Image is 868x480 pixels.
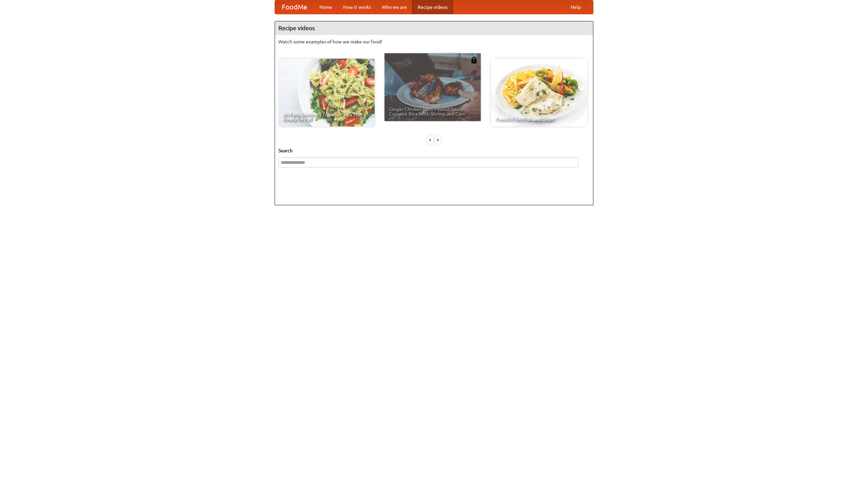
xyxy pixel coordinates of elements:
[278,147,590,154] h5: Search
[565,0,586,14] a: Help
[376,0,412,14] a: Who we are
[275,0,314,14] a: FoodMe
[496,117,583,122] span: French Fries Fish and Chips
[491,59,587,127] a: French Fries Fish and Chips
[471,57,477,63] img: 483408.png
[427,135,433,144] div: «
[278,38,590,45] p: Watch some examples of how we make our food!
[275,21,593,35] h4: Recipe videos
[278,59,375,127] a: An Easy, Summery Tomato Pasta That's Ready for Fall
[338,0,376,14] a: How it works
[314,0,338,14] a: Home
[283,112,370,122] span: An Easy, Summery Tomato Pasta That's Ready for Fall
[412,0,453,14] a: Recipe videos
[435,135,441,144] div: »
